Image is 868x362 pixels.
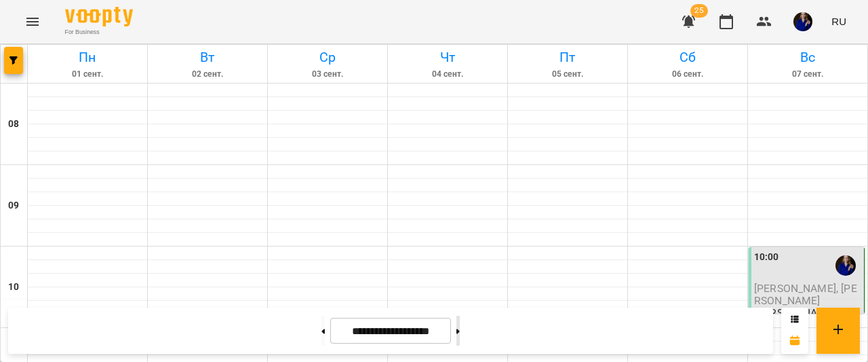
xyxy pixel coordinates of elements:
h6: Вт [150,47,265,68]
h6: 01 сент. [30,68,145,81]
span: For Business [65,28,133,37]
img: Voopty Logo [65,7,133,26]
h6: 07 сент. [750,68,865,81]
h6: Пн [30,47,145,68]
label: 10:00 [754,250,779,265]
h6: 05 сент. [510,68,625,81]
h6: 10 [8,280,19,295]
h6: Пт [510,47,625,68]
span: [PERSON_NAME], [PERSON_NAME] [754,282,857,306]
h6: 08 [8,117,19,132]
h6: Вс [750,47,865,68]
button: RU [826,9,852,34]
h6: 09 [8,198,19,213]
span: RU [831,14,846,29]
h6: 03 сент. [270,68,385,81]
h6: Ср [270,47,385,68]
img: e82ba33f25f7ef4e43e3210e26dbeb70.jpeg [793,12,812,31]
h6: 06 сент. [630,68,745,81]
h6: 04 сент. [390,68,505,81]
span: 25 [690,4,708,18]
h6: 02 сент. [150,68,265,81]
img: Anastasiia Shulga [835,255,856,276]
h6: Сб [630,47,745,68]
button: Menu [16,5,49,38]
h6: Чт [390,47,505,68]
